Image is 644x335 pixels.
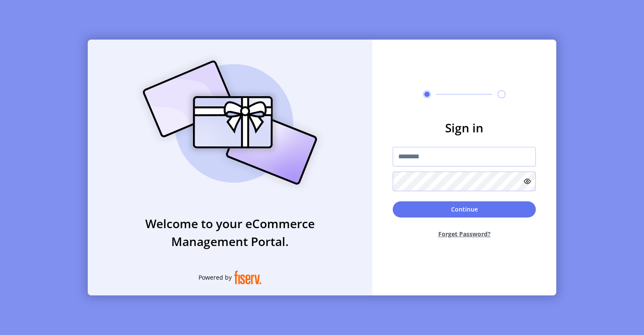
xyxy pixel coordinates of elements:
img: card_Illustration.svg [130,51,330,194]
button: Forget Password? [393,223,536,245]
span: Powered by [198,273,232,282]
h3: Welcome to your eCommerce Management Portal. [88,215,372,250]
h3: Sign in [393,119,536,137]
button: Continue [393,201,536,218]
